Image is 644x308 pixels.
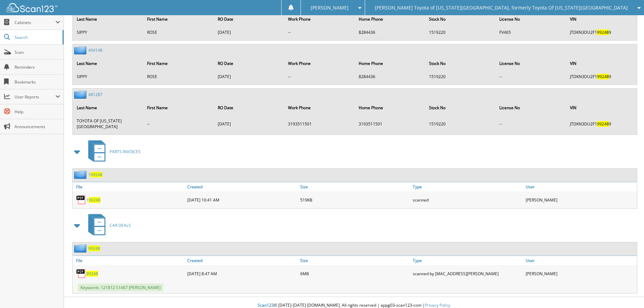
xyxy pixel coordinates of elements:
[84,138,141,165] a: PARTS INVOICES
[186,182,299,191] a: Created
[74,244,88,253] img: folder2.png
[74,90,88,99] img: folder2.png
[15,49,60,55] span: Scan
[567,115,636,132] td: JTDKN3DU2F1 9
[15,34,59,40] span: Search
[426,12,495,26] th: Stock No
[89,197,100,203] span: 99248
[73,27,143,38] td: SIPPY
[496,71,566,82] td: --
[214,27,284,38] td: [DATE]
[610,276,644,308] iframe: Chat Widget
[73,182,186,191] a: File
[110,222,131,228] span: CAR DEALS
[285,101,354,115] th: Work Phone
[73,256,186,265] a: File
[285,115,354,132] td: 3193511501
[144,115,213,132] td: --
[299,267,411,280] div: 6MB
[285,56,354,70] th: Work Phone
[15,109,60,115] span: Help
[144,27,213,38] td: ROSE
[375,6,628,10] span: [PERSON_NAME] Toyota of [US_STATE][GEOGRAPHIC_DATA], formerly Toyota Of [US_STATE][GEOGRAPHIC_DATA]
[214,71,284,82] td: [DATE]
[88,92,102,97] a: 481287
[214,12,284,26] th: RO Date
[425,302,450,308] a: Privacy Policy
[86,197,100,203] a: 199248
[597,121,609,127] span: 99248
[73,101,143,115] th: Last Name
[426,56,495,70] th: Stock No
[73,56,143,70] th: Last Name
[110,149,141,155] span: PARTS INVOICES
[426,101,495,115] th: Stock No
[411,256,524,265] a: Type
[15,20,55,25] span: Cabinets
[186,256,299,265] a: Created
[524,193,637,207] div: [PERSON_NAME]
[496,115,566,132] td: --
[285,71,354,82] td: --
[355,115,425,132] td: 3193511501
[524,182,637,191] a: User
[258,302,274,308] span: Scan123
[411,267,524,280] div: scanned by [MAC_ADDRESS][PERSON_NAME]
[214,115,284,132] td: [DATE]
[76,268,86,279] img: PDF.png
[567,101,636,115] th: VIN
[496,56,566,70] th: License No
[426,115,495,132] td: 1519220
[86,271,98,277] a: 99248
[355,101,425,115] th: Home Phone
[74,170,88,179] img: folder2.png
[214,101,284,115] th: RO Date
[597,29,609,35] span: 99248
[15,124,60,129] span: Announcements
[411,182,524,191] a: Type
[214,56,284,70] th: RO Date
[567,56,636,70] th: VIN
[15,94,55,100] span: User Reports
[91,172,102,177] span: 99248
[15,79,60,85] span: Bookmarks
[299,182,411,191] a: Size
[73,71,143,82] td: SIPPY
[597,74,609,79] span: 99248
[355,71,425,82] td: 8284436
[88,172,102,177] a: 199248
[144,12,213,26] th: First Name
[426,71,495,82] td: 1519220
[15,64,60,70] span: Reminders
[144,101,213,115] th: First Name
[567,71,636,82] td: JTDKN3DU2F1 9
[73,115,143,132] td: TOYOTA OF [US_STATE][GEOGRAPHIC_DATA]
[496,27,566,38] td: FV465
[299,256,411,265] a: Size
[144,56,213,70] th: First Name
[186,267,299,280] div: [DATE] 8:47 AM
[88,245,100,251] a: 99248
[76,195,86,205] img: PDF.png
[496,12,566,26] th: License No
[78,284,163,291] span: Keywords: 121812 S1467 [PERSON_NAME]
[355,27,425,38] td: 8284436
[186,193,299,207] div: [DATE] 10:41 AM
[411,193,524,207] div: scanned
[74,46,88,54] img: folder2.png
[84,212,131,239] a: CAR DEALS
[567,27,636,38] td: JTDKN3DU2F1 9
[311,6,349,10] span: [PERSON_NAME]
[524,256,637,265] a: User
[299,193,411,207] div: 519KB
[88,47,102,53] a: 494148
[496,101,566,115] th: License No
[355,12,425,26] th: Home Phone
[73,12,143,26] th: Last Name
[355,56,425,70] th: Home Phone
[285,12,354,26] th: Work Phone
[567,12,636,26] th: VIN
[285,27,354,38] td: --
